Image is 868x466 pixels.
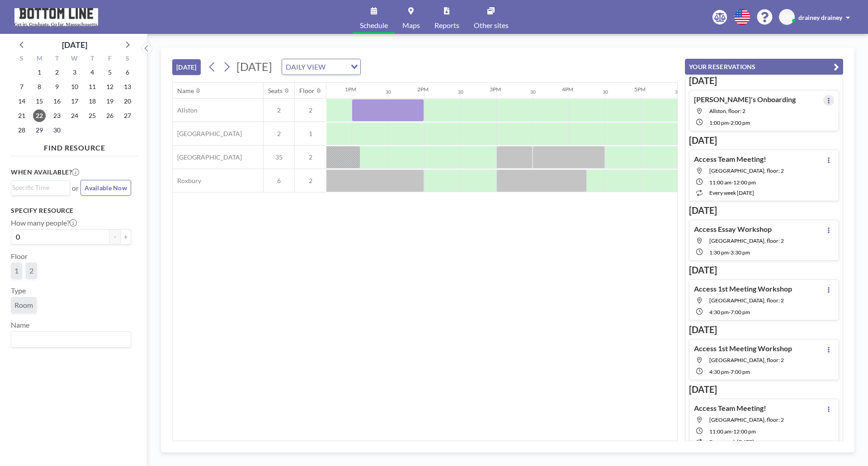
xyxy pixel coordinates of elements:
[729,249,731,256] span: -
[709,297,784,304] span: Mission Hill, floor: 2
[104,95,116,108] span: Friday, September 19, 2025
[345,86,356,93] div: 1PM
[268,87,283,95] div: Seats
[731,119,750,126] span: 2:00 PM
[689,75,839,86] h3: [DATE]
[80,180,131,196] button: Available Now
[173,106,198,114] span: Allston
[173,177,201,185] span: Roxbury
[264,106,294,114] span: 2
[15,80,28,93] span: Sunday, September 7, 2025
[51,95,63,108] span: Tuesday, September 16, 2025
[709,189,754,196] span: every week [DATE]
[295,177,326,185] span: 2
[118,53,136,65] div: S
[11,207,131,215] h3: Specify resource
[48,53,66,65] div: T
[689,384,839,395] h3: [DATE]
[798,14,842,21] span: drainey drainey
[733,428,756,435] span: 12:00 PM
[731,249,750,256] span: 3:30 PM
[284,61,327,73] span: DAILY VIEW
[264,153,294,161] span: 35
[709,438,754,445] span: every week [DATE]
[264,177,294,185] span: 6
[15,109,28,122] span: Sunday, September 21, 2025
[12,334,126,345] input: Search for option
[12,183,65,193] input: Search for option
[709,368,729,375] span: 4:30 PM
[14,301,33,310] span: Room
[417,86,429,93] div: 2PM
[295,130,326,138] span: 1
[33,109,46,122] span: Monday, September 22, 2025
[85,184,127,192] span: Available Now
[783,13,792,21] span: DD
[490,86,501,93] div: 3PM
[51,109,63,122] span: Tuesday, September 23, 2025
[709,179,731,186] span: 11:00 AM
[51,80,63,93] span: Tuesday, September 9, 2025
[86,80,99,93] span: Thursday, September 11, 2025
[51,66,63,79] span: Tuesday, September 2, 2025
[709,416,784,423] span: Mission Hill, floor: 2
[709,167,784,174] span: Mission Hill, floor: 2
[709,357,784,363] span: Mission Hill, floor: 2
[729,368,731,375] span: -
[685,59,843,75] button: YOUR RESERVATIONS
[295,153,326,161] span: 2
[731,428,733,435] span: -
[694,404,766,413] h4: Access Team Meeting!
[694,155,766,164] h4: Access Team Meeting!
[675,89,680,95] div: 30
[31,53,48,65] div: M
[295,106,326,114] span: 2
[264,130,294,138] span: 2
[731,309,750,315] span: 7:00 PM
[177,87,194,95] div: Name
[458,89,463,95] div: 30
[83,53,101,65] div: T
[11,252,28,261] label: Floor
[689,205,839,216] h3: [DATE]
[474,22,509,29] span: Other sites
[11,181,70,194] div: Search for option
[694,225,772,234] h4: Access Essay Workshop
[709,428,731,435] span: 11:00 AM
[530,89,536,95] div: 30
[694,95,796,104] h4: [PERSON_NAME]'s Onboarding
[603,89,608,95] div: 30
[236,60,272,73] span: [DATE]
[709,119,729,126] span: 1:00 PM
[634,86,646,93] div: 5PM
[172,59,201,75] button: [DATE]
[66,53,84,65] div: W
[11,286,26,295] label: Type
[11,320,29,329] label: Name
[731,368,750,375] span: 7:00 PM
[33,95,46,108] span: Monday, September 15, 2025
[14,8,98,26] img: organization-logo
[694,344,792,353] h4: Access 1st Meeting Workshop
[120,229,131,245] button: +
[733,179,756,186] span: 12:00 PM
[121,66,134,79] span: Saturday, September 6, 2025
[14,266,19,275] span: 1
[173,130,242,138] span: [GEOGRAPHIC_DATA]
[434,22,459,29] span: Reports
[86,109,99,122] span: Thursday, September 25, 2025
[104,66,116,79] span: Friday, September 5, 2025
[402,22,420,29] span: Maps
[101,53,118,65] div: F
[72,184,79,193] span: or
[11,332,131,347] div: Search for option
[33,80,46,93] span: Monday, September 8, 2025
[709,309,729,315] span: 4:30 PM
[386,89,391,95] div: 30
[328,61,345,73] input: Search for option
[11,218,77,227] label: How many people?
[51,124,63,137] span: Tuesday, September 30, 2025
[709,108,745,114] span: Allston, floor: 2
[13,53,31,65] div: S
[121,109,134,122] span: Saturday, September 27, 2025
